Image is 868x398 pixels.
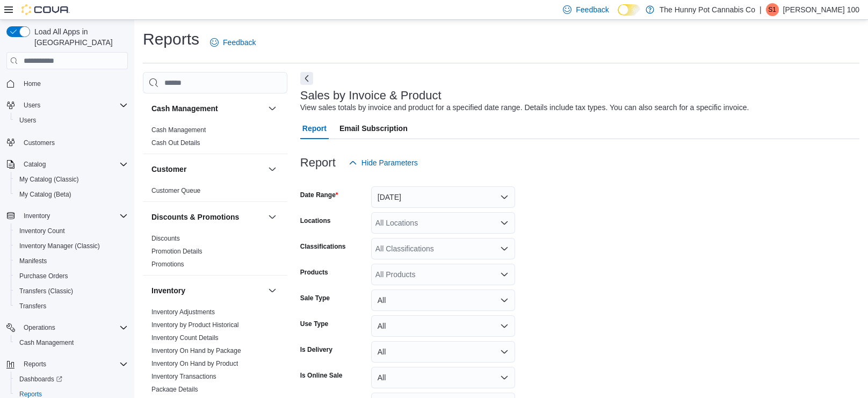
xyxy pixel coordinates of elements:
label: Locations [300,216,331,225]
span: Hide Parameters [361,157,418,168]
span: Inventory On Hand by Product [151,359,238,368]
p: [PERSON_NAME] 100 [783,3,859,16]
a: Customer Queue [151,187,200,194]
h3: Discounts & Promotions [151,212,239,222]
button: Purchase Orders [11,269,132,284]
span: Promotion Details [151,247,202,256]
a: Inventory On Hand by Product [151,360,238,367]
label: Products [300,268,328,277]
label: Sale Type [300,294,330,302]
button: My Catalog (Beta) [11,187,132,202]
span: Manifests [19,257,47,265]
span: Promotions [151,260,184,269]
label: Date Range [300,191,338,199]
span: My Catalog (Beta) [19,190,71,199]
button: Customer [151,164,264,175]
button: Customer [266,163,279,176]
a: Transfers [15,300,50,313]
button: Discounts & Promotions [266,211,279,223]
a: Cash Management [151,126,206,134]
a: Inventory Adjustments [151,308,215,316]
button: Users [2,98,132,113]
button: Inventory Count [11,223,132,238]
span: Operations [24,323,55,332]
p: | [759,3,762,16]
label: Classifications [300,242,346,251]
input: Dark Mode [618,4,640,16]
a: Promotions [151,260,184,268]
a: Inventory Count Details [151,334,219,342]
span: Package Details [151,385,198,394]
div: Cash Management [143,124,287,154]
button: Home [2,76,132,91]
span: Users [19,99,128,112]
a: Inventory On Hand by Package [151,347,241,354]
button: Inventory [266,284,279,297]
button: Operations [19,321,60,334]
button: Cash Management [11,335,132,350]
a: Inventory Count [15,225,69,237]
button: All [371,315,515,337]
span: Reports [24,360,46,368]
button: Inventory Manager (Classic) [11,238,132,254]
span: My Catalog (Classic) [19,175,79,184]
a: Cash Management [15,336,78,349]
span: Feedback [223,37,256,48]
span: Load All Apps in [GEOGRAPHIC_DATA] [30,26,128,48]
button: Inventory [19,209,54,222]
div: Sarah 100 [766,3,779,16]
button: All [371,290,515,311]
a: Inventory by Product Historical [151,321,239,329]
button: Discounts & Promotions [151,212,264,222]
button: [DATE] [371,186,515,208]
label: Is Online Sale [300,371,343,380]
a: Dashboards [15,373,67,386]
span: Report [302,118,327,139]
a: Package Details [151,386,198,393]
a: Dashboards [11,372,132,387]
span: Feedback [576,4,609,15]
h3: Sales by Invoice & Product [300,89,442,102]
span: Inventory Count Details [151,334,219,342]
button: Operations [2,320,132,335]
span: Dashboards [19,375,62,383]
button: Inventory [2,208,132,223]
button: Hide Parameters [344,152,422,173]
span: Cash Management [15,336,128,349]
h3: Inventory [151,285,185,296]
a: Manifests [15,255,51,267]
span: S1 [768,3,776,16]
button: All [371,367,515,388]
label: Is Delivery [300,345,332,354]
span: Cash Out Details [151,139,200,147]
a: Promotion Details [151,248,202,255]
a: Inventory Transactions [151,373,216,380]
span: Customers [19,135,128,149]
span: Manifests [15,255,128,267]
span: Cash Management [151,126,206,134]
span: Users [19,116,36,125]
button: Catalog [2,157,132,172]
span: Dashboards [15,373,128,386]
a: Customers [19,136,59,149]
span: Purchase Orders [19,272,68,280]
span: Transfers [15,300,128,313]
button: Open list of options [500,244,509,253]
a: Inventory Manager (Classic) [15,240,104,252]
button: Cash Management [266,102,279,115]
span: Home [24,79,41,88]
label: Use Type [300,320,328,328]
button: My Catalog (Classic) [11,172,132,187]
button: Customers [2,134,132,150]
a: My Catalog (Classic) [15,173,83,186]
button: Cash Management [151,103,264,114]
span: Discounts [151,234,180,243]
button: Users [11,113,132,128]
span: Cash Management [19,338,74,347]
span: Inventory Manager (Classic) [19,242,100,250]
div: Customer [143,184,287,201]
button: Inventory [151,285,264,296]
button: Transfers [11,299,132,314]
